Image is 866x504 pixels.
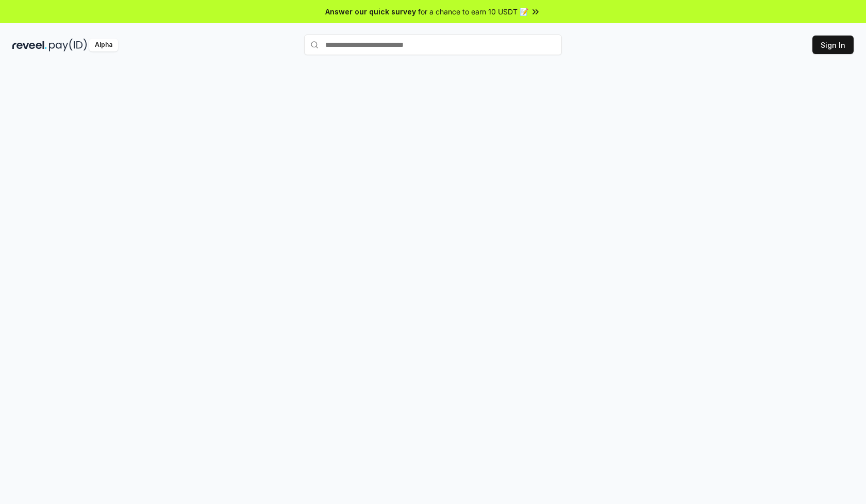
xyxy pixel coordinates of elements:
[89,39,118,51] div: Alpha
[812,36,854,54] button: Sign In
[12,39,47,51] img: reveel_dark
[325,6,416,17] span: Answer our quick survey
[418,6,528,17] span: for a chance to earn 10 USDT 📝
[49,39,87,51] img: pay_id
